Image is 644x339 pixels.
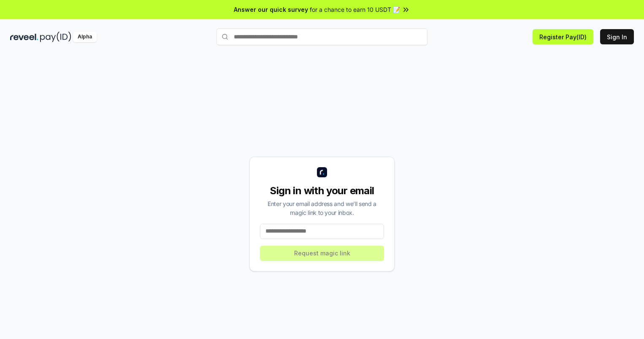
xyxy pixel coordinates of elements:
span: Answer our quick survey [234,5,308,14]
img: reveel_dark [10,32,38,42]
img: logo_small [317,167,327,177]
div: Alpha [73,32,97,42]
button: Sign In [600,29,634,44]
span: for a chance to earn 10 USDT 📝 [310,5,400,14]
div: Enter your email address and we’ll send a magic link to your inbox. [260,199,384,217]
div: Sign in with your email [260,184,384,198]
button: Register Pay(ID) [533,29,593,44]
img: pay_id [40,32,71,42]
